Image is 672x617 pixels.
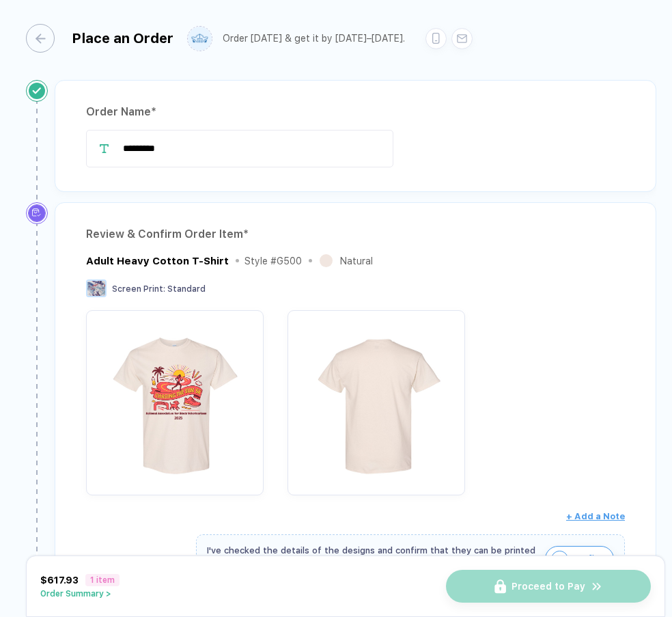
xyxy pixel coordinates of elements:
[566,506,625,527] button: + Add a Note
[294,317,458,481] img: e2753acb-2ae3-460e-98f6-62cfc5ead801_nt_back_1757706366774.jpg
[112,284,165,294] span: Screen Print :
[93,317,257,481] img: e2753acb-2ae3-460e-98f6-62cfc5ead801_nt_front_1757706366771.jpg
[86,279,107,297] img: Screen Print
[86,253,229,269] div: Adult Heavy Cotton T-Shirt
[207,542,538,576] div: I've checked the details of the designs and confirm that they can be printed as is.
[340,256,373,266] div: Natural
[244,256,302,266] div: Style # G500
[72,30,173,46] div: Place an Order
[551,551,568,568] img: icon
[188,27,212,51] img: user profile
[572,548,605,570] span: Confirm
[545,546,614,572] button: iconConfirm
[40,589,120,599] button: Order Summary >
[40,575,79,586] span: $617.93
[86,223,625,245] div: Review & Confirm Order Item
[85,574,120,586] span: 1 item
[167,284,206,294] span: Standard
[86,101,625,123] div: Order Name
[223,33,405,44] div: Order [DATE] & get it by [DATE]–[DATE].
[566,511,625,521] span: + Add a Note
